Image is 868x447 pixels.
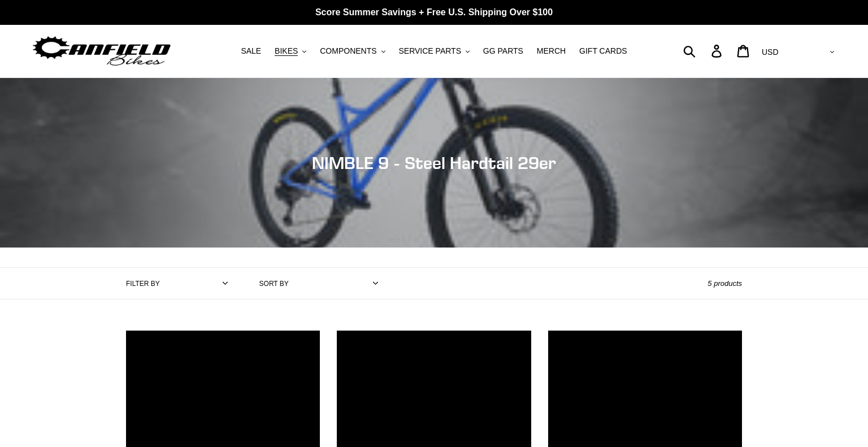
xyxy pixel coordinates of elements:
[259,279,289,289] label: Sort by
[708,279,742,288] span: 5 products
[31,33,172,69] img: Canfield Bikes
[398,46,461,56] span: SERVICE PARTS
[312,153,556,173] span: NIMBLE 9 - Steel Hardtail 29er
[269,44,312,59] button: BIKES
[574,44,633,59] a: GIFT CARDS
[483,46,523,56] span: GG PARTS
[689,38,718,63] input: Search
[537,46,566,56] span: MERCH
[241,46,261,56] span: SALE
[531,44,571,59] a: MERCH
[320,46,376,56] span: COMPONENTS
[393,44,475,59] button: SERVICE PARTS
[579,46,627,56] span: GIFT CARDS
[314,44,390,59] button: COMPONENTS
[275,46,298,56] span: BIKES
[478,44,529,59] a: GG PARTS
[235,44,267,59] a: SALE
[126,279,160,289] label: Filter by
